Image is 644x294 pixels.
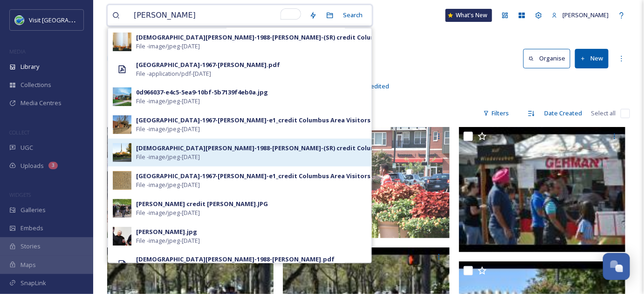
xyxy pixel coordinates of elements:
[136,88,268,97] div: 0d966037-e4c5-5ea9-10bf-5b7139f4eb0a.jpg
[9,48,26,55] span: MEDIA
[459,127,626,252] img: DSC_0129.NEF
[136,42,200,51] span: File - image/jpeg - [DATE]
[575,49,609,68] button: New
[136,125,200,134] span: File - image/jpeg - [DATE]
[523,49,570,68] button: Organise
[136,153,200,161] span: File - image/jpeg - [DATE]
[136,69,211,78] span: File - application/pdf - [DATE]
[479,104,514,122] div: Filters
[562,11,609,19] span: [PERSON_NAME]
[9,191,31,198] span: WIDGETS
[21,242,41,251] span: Stories
[129,5,305,26] input: To enrich screen reader interactions, please activate Accessibility in Grammarly extension settings
[21,99,62,107] span: Media Centres
[136,236,200,245] span: File - image/jpeg - [DATE]
[136,144,472,153] div: [DEMOGRAPHIC_DATA][PERSON_NAME]-1988-[PERSON_NAME]-(SR) credit Columbus Area Visitors Center (3).jpg
[547,6,613,24] a: [PERSON_NAME]
[9,129,29,136] span: COLLECT
[136,255,335,264] div: [DEMOGRAPHIC_DATA][PERSON_NAME]-1988-[PERSON_NAME].pdf
[113,199,131,218] img: 51887a3d-55d1-4a66-abcf-5995c92ca994.jpg
[21,279,46,287] span: SnapLink
[136,200,268,208] div: [PERSON_NAME] credit [PERSON_NAME].JPG
[136,97,200,106] span: File - image/jpeg - [DATE]
[136,172,427,180] div: [GEOGRAPHIC_DATA]-1967-[PERSON_NAME]-e1_credit Columbus Area Visitors Center (SR) (6).jpg
[338,6,367,24] div: Search
[136,208,200,217] span: File - image/jpeg - [DATE]
[113,33,131,51] img: e3f14a50-5a87-43de-ae9d-eb27115afac3.jpg
[113,143,131,162] img: 5800e3c1-57b4-41e8-a4af-c1da80bfad25.jpg
[591,109,616,118] span: Select all
[21,143,33,152] span: UGC
[136,60,280,69] div: [GEOGRAPHIC_DATA]-1967-[PERSON_NAME].pdf
[48,162,58,169] div: 3
[540,104,587,122] div: Date Created
[21,206,46,214] span: Galleries
[113,171,131,190] img: 39426e4f-844a-4d6b-916d-664a6880862e.jpg
[136,180,200,189] span: File - image/jpeg - [DATE]
[21,62,39,71] span: Library
[15,15,24,25] img: cvctwitlogo_400x400.jpg
[113,227,131,246] img: e22dfe7e-5274-4cc2-8caa-5984cf05d769.jpg
[21,261,36,269] span: Maps
[136,116,427,125] div: [GEOGRAPHIC_DATA]-1967-[PERSON_NAME]-e1_credit Columbus Area Visitors Center (SR) (2).JPG
[445,9,492,22] a: What's New
[603,253,630,280] button: Open Chat
[113,87,131,106] img: baa0f2f7-92eb-49f4-bfcd-75c3cb17cfc6.jpg
[21,224,43,233] span: Embeds
[113,115,131,134] img: c85bd342-2af5-4c0d-b229-265570183e4b.jpg
[29,15,134,24] span: Visit [GEOGRAPHIC_DATA] [US_STATE]
[107,109,129,118] span: 194 file s
[21,161,44,170] span: Uploads
[21,80,51,89] span: Collections
[107,127,274,238] img: DSC_0029.JPG
[136,227,197,236] div: [PERSON_NAME].jpg
[523,49,575,68] a: Organise
[136,33,472,42] div: [DEMOGRAPHIC_DATA][PERSON_NAME]-1988-[PERSON_NAME]-(SR) credit Columbus Area Visitors Center (6).jpg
